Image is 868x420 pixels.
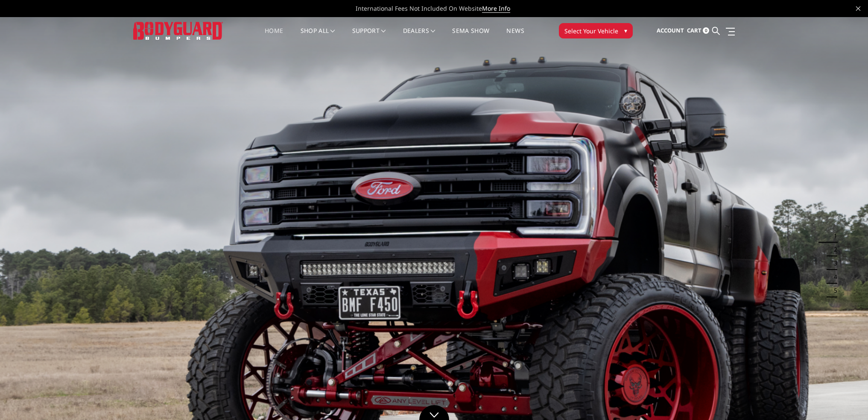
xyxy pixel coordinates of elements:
[657,19,684,42] a: Account
[829,270,837,284] button: 4 of 5
[829,284,837,297] button: 5 of 5
[624,26,627,35] span: ▾
[703,27,709,34] span: 0
[559,23,633,38] button: Select Your Vehicle
[133,22,223,39] img: BODYGUARD BUMPERS
[825,379,868,420] iframe: Chat Widget
[452,28,489,44] a: SEMA Show
[657,26,684,34] span: Account
[829,229,837,243] button: 1 of 5
[352,28,386,44] a: Support
[687,19,709,42] a: Cart 0
[403,28,435,44] a: Dealers
[506,28,524,44] a: News
[301,28,335,44] a: shop all
[265,28,283,44] a: Home
[419,405,449,420] a: Click to Down
[829,243,837,256] button: 2 of 5
[829,256,837,270] button: 3 of 5
[482,4,510,13] a: More Info
[564,26,618,35] span: Select Your Vehicle
[687,26,701,34] span: Cart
